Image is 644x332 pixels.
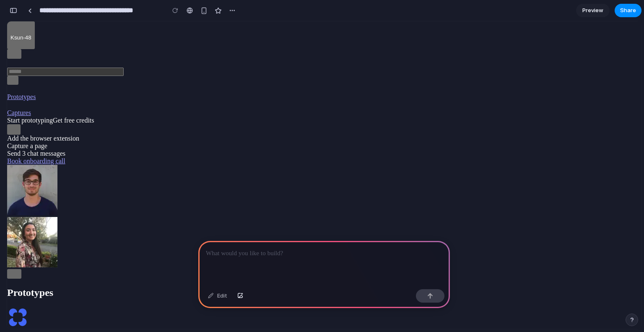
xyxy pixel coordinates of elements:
[3,13,24,19] span: ksun-48
[46,95,87,102] span: Get free credits
[582,6,603,15] span: Preview
[615,4,641,17] button: Share
[620,6,636,15] span: Share
[576,4,610,17] a: Preview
